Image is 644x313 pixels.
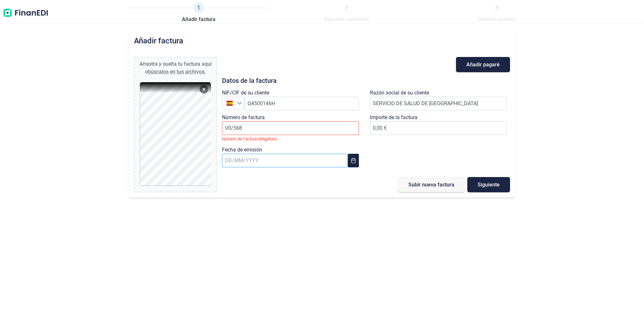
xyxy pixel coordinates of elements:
[222,154,348,167] input: DD/MM/YYYY
[222,89,269,97] label: NIF/CIF de su cliente
[134,36,183,45] h2: Añadir factura
[222,77,510,84] h3: Datos de la factura
[182,16,216,23] span: Añadir factura
[222,137,277,141] small: Número de Factura obligatorio
[237,97,244,109] div: Seleccione un país
[456,57,510,72] button: Añadir pagaré
[3,3,49,23] img: Logo de aplicación
[348,154,359,167] button: Choose Date
[227,100,233,106] img: ES
[182,3,216,23] a: 1Añadir factura
[467,177,510,192] button: Siguiente
[408,182,454,187] span: Subir nueva factura
[478,182,500,187] span: Siguiente
[148,69,206,75] span: búscalos en tus archivos.
[222,114,265,121] label: Número de factura
[466,62,500,67] span: Añadir pagaré
[370,114,417,121] label: Importe de la factura
[222,146,262,154] label: Fecha de emisión
[370,89,429,97] label: Razón social de su cliente
[398,177,465,192] button: Subir nueva factura
[137,60,214,76] div: Arrastra y suelta tu factura aquí o
[194,3,204,13] span: 1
